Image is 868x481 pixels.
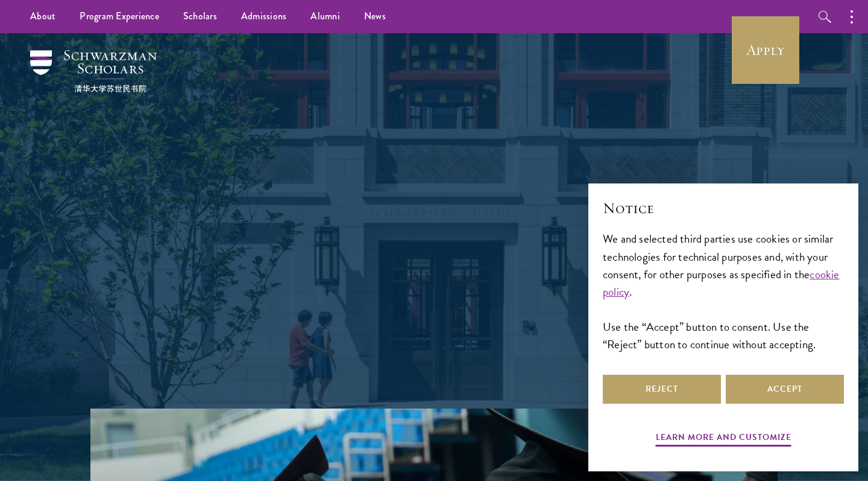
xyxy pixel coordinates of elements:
button: Accept [726,375,844,404]
button: Learn more and customize [656,430,791,448]
h2: Notice [603,198,844,218]
a: cookie policy [603,266,840,301]
img: Schwarzman Scholars [30,50,157,92]
a: Apply [732,16,799,84]
div: We and selected third parties use cookies or similar technologies for technical purposes and, wit... [603,230,844,352]
button: Reject [603,375,721,404]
